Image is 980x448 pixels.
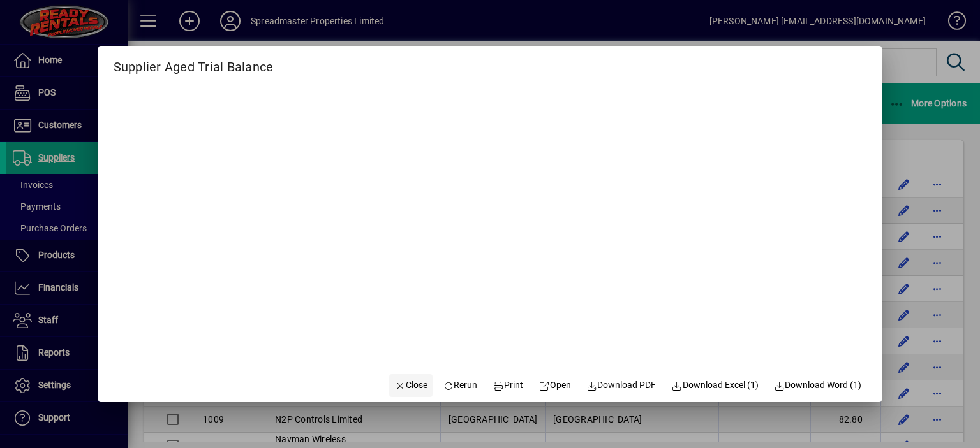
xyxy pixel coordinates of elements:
[487,374,528,397] button: Print
[394,379,427,392] span: Close
[581,374,662,397] a: Download PDF
[389,374,433,397] button: Close
[533,374,576,397] a: Open
[671,379,759,392] span: Download Excel (1)
[493,379,524,392] span: Print
[538,379,571,392] span: Open
[586,379,657,392] span: Download PDF
[769,374,867,397] button: Download Word (1)
[774,379,862,392] span: Download Word (1)
[443,379,478,392] span: Rerun
[666,374,764,397] button: Download Excel (1)
[98,46,289,77] h2: Supplier Aged Trial Balance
